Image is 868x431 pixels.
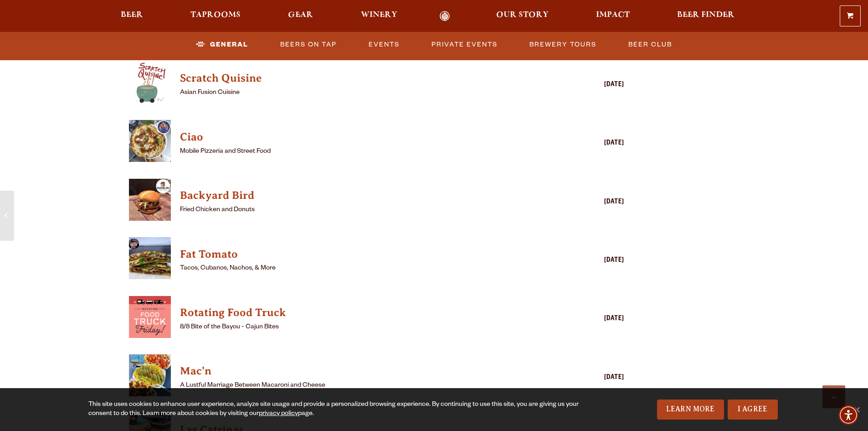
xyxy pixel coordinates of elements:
a: Beer Finder [671,11,740,21]
a: Beers on Tap [277,34,340,55]
img: thumbnail food truck [129,179,171,221]
a: View Scratch Quisine details (opens in a new window) [129,62,171,109]
a: View Ciao details (opens in a new window) [180,128,547,146]
a: Impact [590,11,636,21]
div: [DATE] [551,255,624,266]
a: Beer Club [625,34,676,55]
a: View Fat Tomato details (opens in a new window) [129,237,171,284]
a: General [192,34,252,55]
a: Beer [115,11,149,21]
div: [DATE] [551,80,624,91]
img: thumbnail food truck [129,62,171,104]
span: Impact [596,11,630,19]
a: View Fat Tomato details (opens in a new window) [180,245,547,264]
h4: Backyard Bird [180,188,547,203]
h4: Mac'n [180,364,547,379]
a: Winery [355,11,403,21]
p: 8/8 Bite of the Bayou - Cajun Bites [180,322,547,333]
a: View Backyard Bird details (opens in a new window) [180,187,547,205]
a: Taprooms [185,11,247,21]
span: Gear [288,11,313,19]
a: View Mac'n details (opens in a new window) [180,362,547,380]
a: I Agree [728,400,778,420]
a: Private Events [428,34,501,55]
img: thumbnail food truck [129,237,171,279]
a: Brewery Tours [526,34,600,55]
img: thumbnail food truck [129,296,171,338]
span: Beer [121,11,143,19]
a: View Backyard Bird details (opens in a new window) [129,179,171,226]
div: Accessibility Menu [838,405,858,425]
a: View Rotating Food Truck details (opens in a new window) [129,296,171,343]
a: View Rotating Food Truck details (opens in a new window) [180,304,547,322]
a: Our Story [490,11,555,21]
h4: Rotating Food Truck [180,306,547,320]
a: privacy policy [259,410,298,418]
div: [DATE] [551,197,624,208]
p: A Lustful Marriage Between Macaroni and Cheese [180,380,547,391]
img: thumbnail food truck [129,120,171,162]
a: Learn More [657,400,724,420]
div: [DATE] [551,314,624,325]
h4: Fat Tomato [180,247,547,262]
a: Scroll to top [822,385,845,408]
div: [DATE] [551,373,624,384]
p: Mobile Pizzeria and Street Food [180,146,547,157]
a: View Mac'n details (opens in a new window) [129,354,171,401]
h4: Ciao [180,130,547,145]
span: Beer Finder [677,11,734,19]
p: Tacos, Cubanos, Nachos, & More [180,263,547,274]
a: Events [365,34,403,55]
img: thumbnail food truck [129,354,171,396]
div: [DATE] [551,138,624,149]
a: Odell Home [428,11,462,21]
span: Taprooms [190,11,241,19]
span: Winery [361,11,397,19]
a: Gear [282,11,319,21]
h4: Scratch Quisine [180,71,547,86]
span: Our Story [496,11,549,19]
a: View Ciao details (opens in a new window) [129,120,171,167]
div: This site uses cookies to enhance user experience, analyze site usage and provide a personalized ... [88,400,582,419]
p: Fried Chicken and Donuts [180,205,547,216]
a: View Scratch Quisine details (opens in a new window) [180,69,547,88]
p: Asian Fusion Cuisine [180,88,547,99]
